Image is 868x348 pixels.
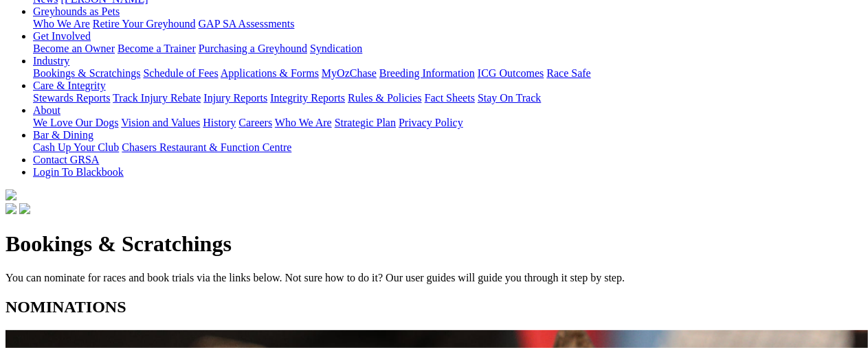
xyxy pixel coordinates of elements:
[113,92,201,104] a: Track Injury Rebate
[221,67,319,79] a: Applications & Forms
[425,92,475,104] a: Fact Sheets
[199,43,307,54] a: Purchasing a Greyhound
[5,231,863,257] h1: Bookings & Scratchings
[310,43,362,54] a: Syndication
[270,92,345,104] a: Integrity Reports
[5,272,863,284] p: You can nominate for races and book trials via the links below. Not sure how to do it? Our user g...
[33,43,863,55] div: Get Involved
[33,92,110,104] a: Stewards Reports
[203,92,267,104] a: Injury Reports
[33,104,60,116] a: About
[93,18,196,30] a: Retire Your Greyhound
[33,141,863,154] div: Bar & Dining
[5,298,863,316] h2: NOMINATIONS
[33,43,115,54] a: Become an Owner
[33,18,863,30] div: Greyhounds as Pets
[33,141,119,153] a: Cash Up Your Club
[33,117,118,128] a: We Love Our Dogs
[478,67,544,79] a: ICG Outcomes
[348,92,422,104] a: Rules & Policies
[33,92,863,104] div: Care & Integrity
[275,117,332,128] a: Who We Are
[33,55,69,67] a: Industry
[33,18,90,30] a: Who We Are
[33,154,99,165] a: Contact GRSA
[199,18,295,30] a: GAP SA Assessments
[322,67,377,79] a: MyOzChase
[33,80,106,91] a: Care & Integrity
[478,92,541,104] a: Stay On Track
[203,117,236,128] a: History
[143,67,218,79] a: Schedule of Fees
[33,67,140,79] a: Bookings & Scratchings
[5,203,16,214] img: facebook.svg
[33,117,863,129] div: About
[33,67,863,80] div: Industry
[399,117,463,128] a: Privacy Policy
[546,67,590,79] a: Race Safe
[33,30,91,42] a: Get Involved
[238,117,272,128] a: Careers
[33,129,93,141] a: Bar & Dining
[121,117,200,128] a: Vision and Values
[122,141,291,153] a: Chasers Restaurant & Function Centre
[19,203,30,214] img: twitter.svg
[379,67,475,79] a: Breeding Information
[5,189,16,200] img: logo-grsa-white.png
[33,5,120,17] a: Greyhounds as Pets
[118,43,196,54] a: Become a Trainer
[33,166,124,178] a: Login To Blackbook
[335,117,396,128] a: Strategic Plan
